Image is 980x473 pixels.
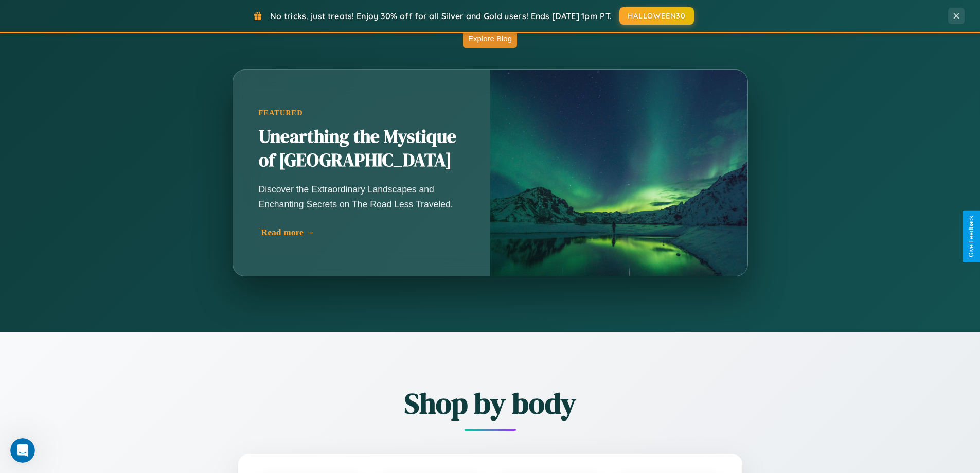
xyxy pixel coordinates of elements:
[259,182,465,211] p: Discover the Extraordinary Landscapes and Enchanting Secrets on The Road Less Traveled.
[259,109,465,117] div: Featured
[463,29,517,48] button: Explore Blog
[619,7,694,25] button: HALLOWEEN30
[10,438,35,463] iframe: Intercom live chat
[182,383,799,423] h2: Shop by body
[261,227,467,238] div: Read more →
[259,125,465,172] h2: Unearthing the Mystique of [GEOGRAPHIC_DATA]
[968,216,975,257] div: Give Feedback
[270,11,612,21] span: No tricks, just treats! Enjoy 30% off for all Silver and Gold users! Ends [DATE] 1pm PT.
